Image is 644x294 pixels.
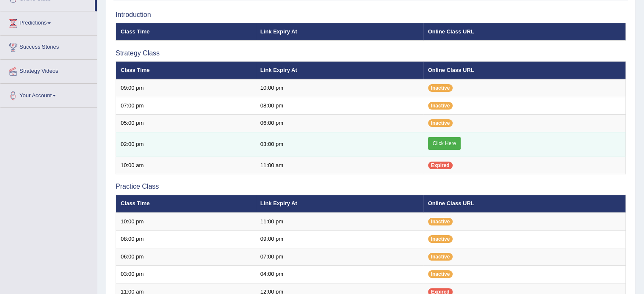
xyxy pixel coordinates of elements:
[256,132,423,157] td: 03:00 pm
[428,253,453,261] span: Inactive
[0,60,97,81] a: Strategy Videos
[423,61,626,79] th: Online Class URL
[116,157,256,174] td: 10:00 am
[116,213,256,231] td: 10:00 pm
[256,79,423,97] td: 10:00 pm
[116,231,256,248] td: 08:00 pm
[428,137,461,150] a: Click Here
[256,195,423,213] th: Link Expiry At
[256,115,423,132] td: 06:00 pm
[116,23,256,41] th: Class Time
[116,115,256,132] td: 05:00 pm
[256,213,423,231] td: 11:00 pm
[256,248,423,266] td: 07:00 pm
[116,79,256,97] td: 09:00 pm
[116,97,256,115] td: 07:00 pm
[428,119,453,127] span: Inactive
[256,61,423,79] th: Link Expiry At
[116,183,626,190] h3: Practice Class
[116,266,256,283] td: 03:00 pm
[256,23,423,41] th: Link Expiry At
[428,218,453,225] span: Inactive
[428,270,453,278] span: Inactive
[0,11,97,33] a: Predictions
[256,266,423,283] td: 04:00 pm
[116,195,256,213] th: Class Time
[428,235,453,243] span: Inactive
[423,195,626,213] th: Online Class URL
[256,157,423,174] td: 11:00 am
[0,84,97,105] a: Your Account
[428,162,453,169] span: Expired
[256,231,423,248] td: 09:00 pm
[256,97,423,115] td: 08:00 pm
[116,11,626,19] h3: Introduction
[116,248,256,266] td: 06:00 pm
[428,102,453,110] span: Inactive
[0,36,97,57] a: Success Stories
[423,23,626,41] th: Online Class URL
[428,84,453,92] span: Inactive
[116,132,256,157] td: 02:00 pm
[116,61,256,79] th: Class Time
[116,49,626,57] h3: Strategy Class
